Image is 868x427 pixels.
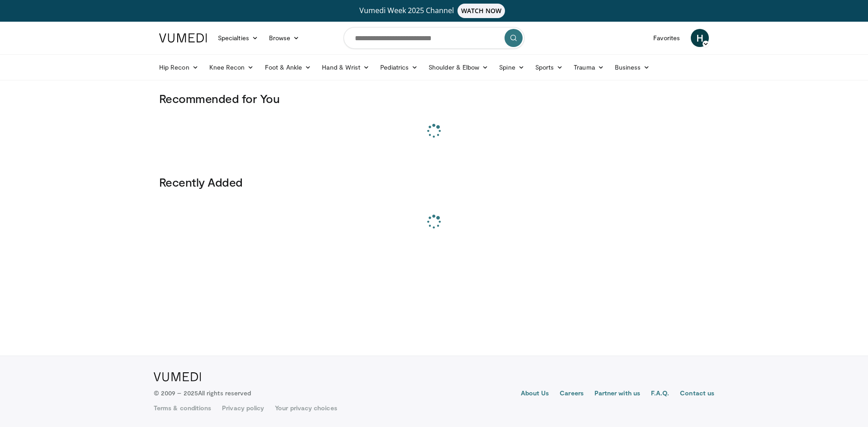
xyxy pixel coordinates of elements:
a: Favorites [648,29,685,47]
a: H [691,29,709,47]
a: Knee Recon [204,58,259,76]
a: About Us [521,389,549,399]
a: Contact us [680,389,714,399]
a: Browse [264,29,305,47]
a: Foot & Ankle [259,58,317,76]
a: Vumedi Week 2025 ChannelWATCH NOW [160,4,708,18]
span: WATCH NOW [458,4,505,18]
h3: Recently Added [159,175,709,189]
a: Shoulder & Elbow [423,58,494,76]
p: © 2009 – 2025 [154,389,251,398]
img: VuMedi Logo [159,33,207,42]
a: Trauma [568,58,609,76]
a: Terms & conditions [154,404,211,413]
a: Specialties [212,29,264,47]
a: Spine [494,58,529,76]
a: Hand & Wrist [316,58,375,76]
a: Your privacy choices [275,404,337,413]
a: F.A.Q. [651,389,669,399]
a: Privacy policy [222,404,264,413]
a: Careers [560,389,584,399]
h3: Recommended for You [159,91,709,106]
a: Partner with us [594,389,640,399]
a: Business [609,58,656,76]
input: Search topics, interventions [344,27,524,49]
a: Pediatrics [375,58,423,76]
span: All rights reserved [198,389,251,397]
a: Sports [530,58,569,76]
a: Hip Recon [154,58,204,76]
img: VuMedi Logo [154,372,201,381]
